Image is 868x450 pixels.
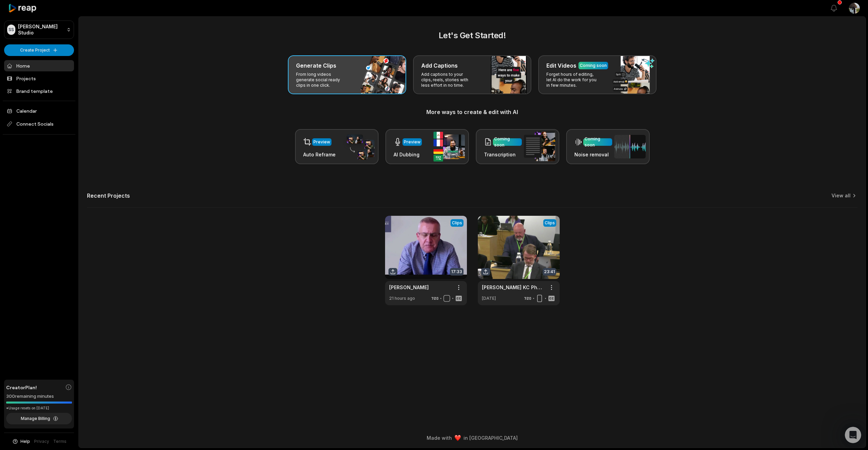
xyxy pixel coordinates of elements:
h2: Recent Projects [87,192,130,199]
h3: Noise removal [574,151,612,158]
button: Help [12,438,30,445]
div: SS [7,25,15,35]
p: From long videos generate social ready clips in one click. [296,72,349,88]
button: Manage Billing [6,413,72,424]
a: Home [4,60,74,71]
button: Create Project [4,44,74,56]
div: Coming soon [494,136,520,148]
h3: Add Captions [421,61,458,70]
a: Terms [53,438,67,445]
h3: Transcription [484,151,522,158]
div: Made with in [GEOGRAPHIC_DATA] [85,434,859,441]
div: Preview [404,139,421,145]
a: Calendar [4,105,74,116]
p: Forget hours of editing, let AI do the work for you in few minutes. [546,72,599,88]
a: [PERSON_NAME] [389,284,429,291]
h3: Generate Clips [296,61,336,70]
img: auto_reframe.png [343,133,374,160]
p: Add captions to your clips, reels, stories with less effort in no time. [421,72,474,88]
div: Coming soon [585,136,611,148]
h3: AI Dubbing [394,151,422,158]
h3: More ways to create & edit with AI [87,108,857,116]
h2: Let's Get Started! [87,29,857,42]
span: Connect Socials [4,118,74,130]
img: transcription.png [524,132,555,161]
div: *Usage resets on [DATE] [6,406,72,411]
a: Brand template [4,85,74,97]
div: 300 remaining minutes [6,393,72,400]
span: Creator Plan! [6,384,37,391]
a: [PERSON_NAME] KC Phase 3 Closing Statements - Day 54 PM ([DATE]) [482,284,545,291]
div: Preview [313,139,330,145]
iframe: Intercom live chat [845,427,861,443]
span: Help [20,438,30,445]
h3: Edit Videos [546,61,576,70]
div: Coming soon [580,62,607,69]
a: View all [832,192,851,199]
img: ai_dubbing.png [433,132,465,161]
h3: Auto Reframe [303,151,336,158]
p: [PERSON_NAME] Studio [18,24,64,36]
a: Projects [4,73,74,84]
img: heart emoji [455,435,461,441]
img: noise_removal.png [614,135,646,158]
a: Privacy [34,438,49,445]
